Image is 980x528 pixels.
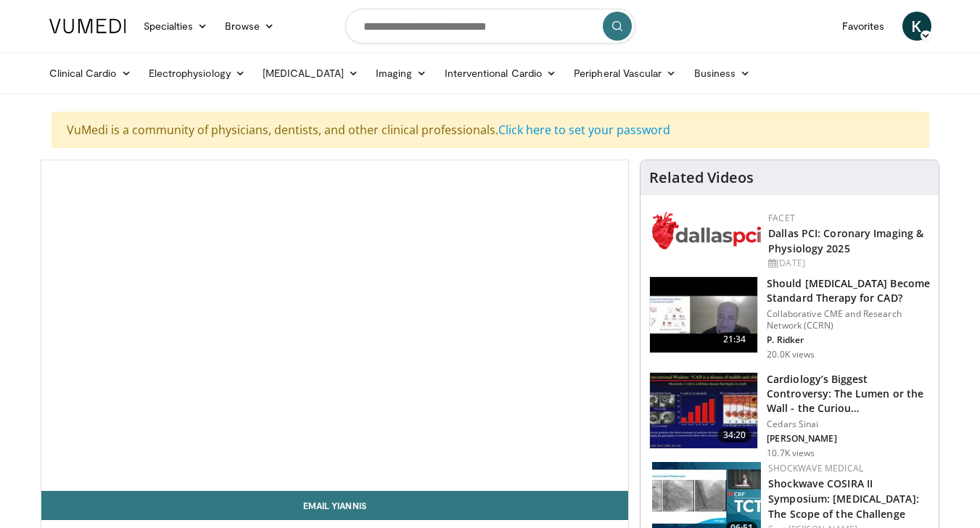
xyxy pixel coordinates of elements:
[767,433,930,445] p: [PERSON_NAME]
[254,59,367,88] a: [MEDICAL_DATA]
[41,59,140,88] a: Clinical Cardio
[768,462,863,474] a: Shockwave Medical
[498,122,670,138] a: Click here to set your password
[41,491,629,520] a: Email Yiannis
[216,12,283,41] a: Browse
[565,59,685,88] a: Peripheral Vascular
[767,276,930,305] h3: Should [MEDICAL_DATA] Become Standard Therapy for CAD?
[49,19,126,33] img: VuMedi Logo
[649,169,754,186] h4: Related Videos
[345,9,635,44] input: Search topics, interventions
[767,349,815,360] p: 20.0K views
[767,418,930,430] p: Cedars Sinai
[436,59,566,88] a: Interventional Cardio
[140,59,254,88] a: Electrophysiology
[649,276,930,360] a: 21:34 Should [MEDICAL_DATA] Become Standard Therapy for CAD? Collaborative CME and Research Netwo...
[52,112,929,148] div: VuMedi is a community of physicians, dentists, and other clinical professionals.
[649,372,930,459] a: 34:20 Cardiology’s Biggest Controversy: The Lumen or the Wall - the Curiou… Cedars Sinai [PERSON_...
[767,334,930,346] p: P. Ridker
[135,12,217,41] a: Specialties
[650,277,757,352] img: eb63832d-2f75-457d-8c1a-bbdc90eb409c.150x105_q85_crop-smart_upscale.jpg
[833,12,894,41] a: Favorites
[717,332,752,347] span: 21:34
[768,212,795,224] a: FACET
[717,428,752,442] span: 34:20
[41,160,629,491] video-js: Video Player
[768,257,927,270] div: [DATE]
[767,308,930,331] p: Collaborative CME and Research Network (CCRN)
[367,59,436,88] a: Imaging
[652,212,761,249] img: 939357b5-304e-4393-95de-08c51a3c5e2a.png.150x105_q85_autocrop_double_scale_upscale_version-0.2.png
[650,373,757,448] img: d453240d-5894-4336-be61-abca2891f366.150x105_q85_crop-smart_upscale.jpg
[768,477,919,521] a: Shockwave COSIRA II Symposium: [MEDICAL_DATA]: The Scope of the Challenge
[902,12,931,41] a: K
[767,372,930,416] h3: Cardiology’s Biggest Controversy: The Lumen or the Wall - the Curiou…
[768,226,923,255] a: Dallas PCI: Coronary Imaging & Physiology 2025
[767,447,815,459] p: 10.7K views
[685,59,759,88] a: Business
